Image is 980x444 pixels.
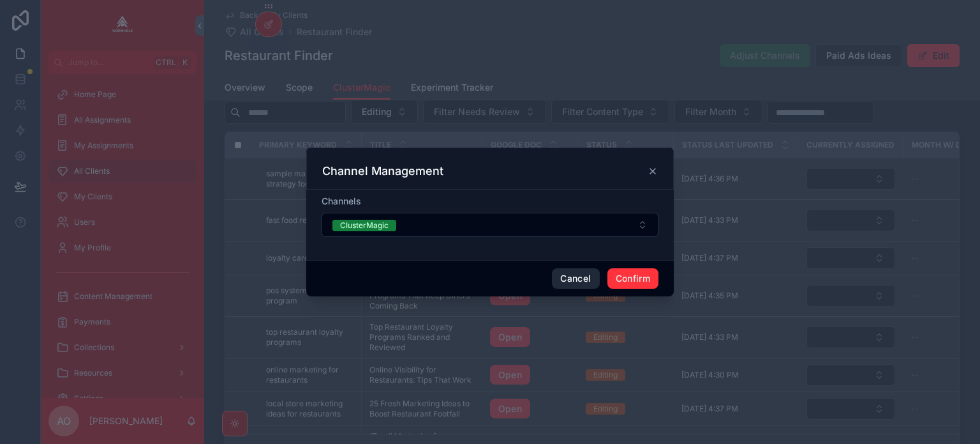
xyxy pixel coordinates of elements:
button: Select Button [322,213,658,237]
h3: Channel Management [322,164,443,179]
button: Confirm [607,268,658,289]
span: Channels [322,195,361,206]
button: Cancel [552,268,599,289]
div: ClusterMagic [340,220,389,231]
button: Unselect CLUSTER_MAGIC [332,218,396,231]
